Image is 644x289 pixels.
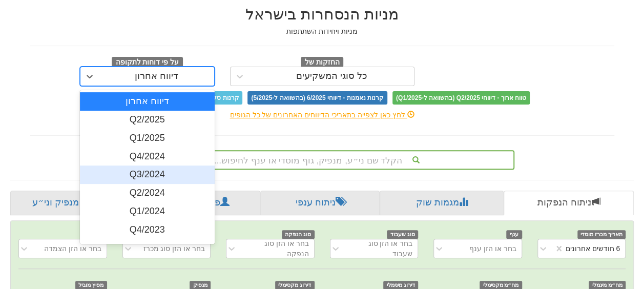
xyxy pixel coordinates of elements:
[44,243,101,254] div: בחר או הזן הצמדה
[30,6,614,23] h2: מניות הנסחרות בישראל
[301,57,344,68] span: החזקות של
[577,230,626,239] span: תאריך מכרז מוסדי
[80,239,215,258] div: Q3/2023
[80,129,215,148] div: Q1/2025
[80,148,215,166] div: Q4/2024
[247,91,387,105] span: קרנות נאמנות - דיווחי 6/2025 (בהשוואה ל-5/2025)
[80,166,215,184] div: Q3/2024
[347,238,413,259] div: בחר או הזן סוג שעבוד
[380,191,504,215] a: מגמות שוק
[565,243,620,254] div: 6 חודשים אחרונים
[131,151,513,169] div: הקלד שם ני״ע, מנפיק, גוף מוסדי או ענף לחיפוש...
[80,202,215,221] div: Q1/2024
[243,238,309,259] div: בחר או הזן סוג הנפקה
[10,191,134,215] a: ניתוח מנפיק וני״ע
[80,111,215,129] div: Q2/2025
[506,230,522,239] span: ענף
[30,28,614,35] h5: מניות ויחידות השתתפות
[112,57,183,68] span: על פי דוחות לתקופה
[80,221,215,239] div: Q4/2023
[135,71,178,81] div: דיווח אחרון
[504,191,634,215] a: ניתוח הנפקות
[392,91,530,105] span: טווח ארוך - דיווחי Q2/2025 (בהשוואה ל-Q1/2025)
[296,71,367,81] div: כל סוגי המשקיעים
[260,191,380,215] a: ניתוח ענפי
[23,110,622,120] div: לחץ כאן לצפייה בתאריכי הדיווחים האחרונים של כל הגופים
[282,230,315,239] span: סוג הנפקה
[387,230,418,239] span: סוג שעבוד
[80,92,215,111] div: דיווח אחרון
[143,243,205,254] div: בחר או הזן סוג מכרז
[469,243,516,254] div: בחר או הזן ענף
[80,184,215,202] div: Q2/2024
